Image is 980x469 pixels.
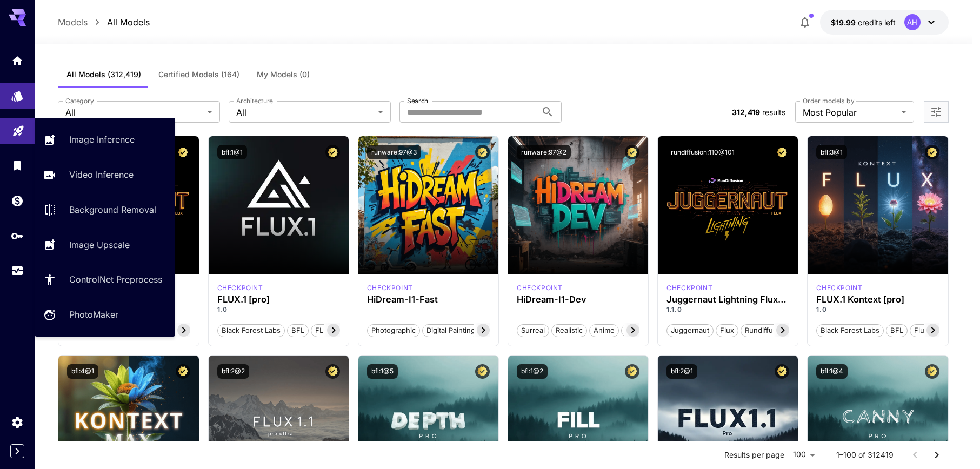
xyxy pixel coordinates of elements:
span: $19.99 [831,18,858,27]
div: $19.9863 [831,17,896,28]
div: Settings [11,416,24,429]
button: bfl:2@2 [217,364,249,379]
span: Photographic [368,325,419,336]
div: HiDream Fast [367,283,413,293]
div: Models [11,86,24,99]
button: Certified Model – Vetted for best performance and includes a commercial license. [775,145,789,159]
span: rundiffusion [741,325,791,336]
button: bfl:4@1 [67,364,98,379]
p: 1.1.0 [666,305,789,314]
div: AH [904,14,921,30]
div: fluxpro [217,283,263,293]
span: Anime [590,325,618,336]
p: checkpoint [217,283,263,293]
button: $19.9863 [820,10,949,35]
h3: Juggernaut Lightning Flux by RunDiffusion [666,294,789,305]
div: 100 [789,447,819,463]
a: Background Removal [35,197,175,223]
span: All [65,106,203,119]
button: Certified Model – Vetted for best performance and includes a commercial license. [625,364,639,379]
span: 312,419 [732,108,760,117]
button: bfl:2@1 [666,364,697,379]
div: Home [11,54,24,68]
h3: HiDream-I1-Fast [367,294,490,305]
label: Architecture [236,96,273,105]
button: Certified Model – Vetted for best performance and includes a commercial license. [176,145,190,159]
p: Image Upscale [69,238,130,251]
a: PhotoMaker [35,301,175,328]
button: runware:97@3 [367,145,421,159]
button: Certified Model – Vetted for best performance and includes a commercial license. [625,145,639,159]
span: Realistic [552,325,586,336]
div: Library [11,159,24,172]
button: Certified Model – Vetted for best performance and includes a commercial license. [925,364,939,379]
span: Digital Painting [423,325,479,336]
label: Order models by [803,96,854,105]
button: Certified Model – Vetted for best performance and includes a commercial license. [325,145,340,159]
p: 1–100 of 312419 [836,450,894,460]
div: Wallet [11,194,24,207]
a: ControlNet Preprocess [35,266,175,293]
span: FLUX.1 [pro] [311,325,361,336]
button: bfl:1@5 [367,364,398,379]
span: flux [716,325,738,336]
button: Certified Model – Vetted for best performance and includes a commercial license. [775,364,789,379]
button: Expand sidebar [10,444,24,458]
p: Models [58,16,88,29]
button: bfl:3@1 [816,145,847,159]
h3: HiDream-I1-Dev [517,294,639,305]
span: Most Popular [803,106,897,119]
span: My Models (0) [257,70,310,79]
span: results [762,108,785,117]
button: runware:97@2 [517,145,571,159]
nav: breadcrumb [58,16,150,29]
p: Results per page [724,450,784,460]
button: bfl:1@1 [217,145,247,159]
a: Image Upscale [35,231,175,258]
button: Certified Model – Vetted for best performance and includes a commercial license. [475,364,490,379]
button: Go to next page [926,444,948,466]
span: Surreal [517,325,549,336]
p: 1.0 [816,305,939,314]
p: Background Removal [69,203,156,216]
div: FLUX.1 Kontext [pro] [816,283,862,293]
span: juggernaut [667,325,713,336]
a: Video Inference [35,162,175,188]
div: API Keys [11,229,24,243]
span: credits left [858,18,896,27]
div: Playground [12,120,25,134]
p: Video Inference [69,168,134,181]
p: ControlNet Preprocess [69,273,162,286]
div: HiDream Dev [517,283,563,293]
span: Flux Kontext [910,325,959,336]
h3: FLUX.1 [pro] [217,294,340,305]
label: Category [65,96,94,105]
span: BFL [288,325,308,336]
a: Image Inference [35,126,175,153]
button: bfl:1@4 [816,364,848,379]
div: Usage [11,264,24,278]
span: Stylized [622,325,655,336]
button: Certified Model – Vetted for best performance and includes a commercial license. [475,145,490,159]
p: checkpoint [666,283,712,293]
span: Black Forest Labs [817,325,883,336]
p: 1.0 [217,305,340,314]
span: BFL [886,325,907,336]
button: Certified Model – Vetted for best performance and includes a commercial license. [176,364,190,379]
button: rundiffusion:110@101 [666,145,739,159]
p: checkpoint [816,283,862,293]
span: All Models (312,419) [66,70,141,79]
p: Image Inference [69,133,135,146]
button: Open more filters [930,105,943,119]
button: Certified Model – Vetted for best performance and includes a commercial license. [325,364,340,379]
p: PhotoMaker [69,308,118,321]
h3: FLUX.1 Kontext [pro] [816,294,939,305]
div: FLUX.1 D [666,283,712,293]
span: Black Forest Labs [218,325,284,336]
